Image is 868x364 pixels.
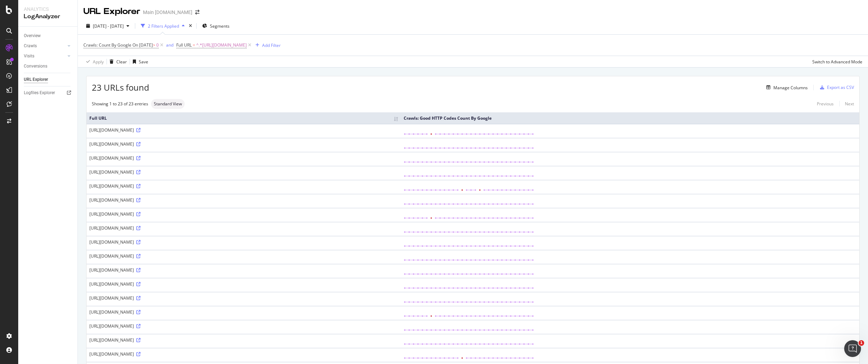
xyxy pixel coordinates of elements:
div: URL Explorer [24,76,48,83]
button: Segments [199,20,232,31]
div: [URL][DOMAIN_NAME] [89,141,398,147]
span: [DATE] - [DATE] [93,23,124,29]
a: Logfiles Explorer [24,89,73,97]
div: Manage Columns [773,85,808,91]
span: Crawls: Count By Google [83,42,131,48]
div: [URL][DOMAIN_NAME] [89,127,398,133]
div: [URL][DOMAIN_NAME] [89,337,398,343]
div: Clear [116,59,127,65]
div: [URL][DOMAIN_NAME] [89,253,398,259]
div: Overview [24,32,41,40]
span: 0 [156,40,159,50]
div: [URL][DOMAIN_NAME] [89,155,398,161]
div: Apply [93,59,104,65]
th: Full URL: activate to sort column ascending [87,112,401,124]
span: > [153,42,155,48]
span: Full URL [176,42,192,48]
a: Crawls [24,42,66,50]
div: Save [139,59,148,65]
div: [URL][DOMAIN_NAME] [89,267,398,273]
div: [URL][DOMAIN_NAME] [89,309,398,315]
button: Apply [83,56,104,67]
span: Segments [210,23,230,29]
a: URL Explorer [24,76,73,83]
th: Crawls: Good HTTP Codes Count By Google [401,112,859,124]
div: Main [DOMAIN_NAME] [143,9,192,16]
iframe: Intercom live chat [844,340,861,357]
button: Save [130,56,148,67]
button: Add Filter [253,41,281,49]
button: Export as CSV [817,82,854,93]
div: Visits [24,52,34,60]
div: neutral label [151,99,185,109]
div: [URL][DOMAIN_NAME] [89,281,398,287]
button: 2 Filters Applied [138,20,187,31]
div: and [166,42,173,48]
div: [URL][DOMAIN_NAME] [89,295,398,301]
div: Switch to Advanced Mode [812,59,862,65]
button: [DATE] - [DATE] [83,20,132,31]
span: ^.*[URL][DOMAIN_NAME] [196,40,247,50]
div: [URL][DOMAIN_NAME] [89,351,398,357]
div: [URL][DOMAIN_NAME] [89,323,398,329]
span: 1 [859,340,864,346]
div: Showing 1 to 23 of 23 entries [92,101,148,107]
span: 23 URLs found [92,82,149,93]
div: [URL][DOMAIN_NAME] [89,211,398,217]
button: Clear [107,56,127,67]
div: arrow-right-arrow-left [195,10,199,15]
div: URL Explorer [83,6,140,17]
a: Overview [24,32,73,40]
div: [URL][DOMAIN_NAME] [89,183,398,189]
div: LogAnalyzer [24,13,72,21]
div: [URL][DOMAIN_NAME] [89,225,398,231]
div: times [187,22,193,29]
button: Switch to Advanced Mode [809,56,862,67]
span: Standard View [154,102,182,106]
a: Conversions [24,63,73,70]
button: and [166,42,173,48]
a: Visits [24,52,66,60]
div: Add Filter [262,42,281,48]
div: [URL][DOMAIN_NAME] [89,197,398,203]
div: Export as CSV [827,84,854,90]
div: Crawls [24,42,37,50]
div: [URL][DOMAIN_NAME] [89,169,398,175]
div: Analytics [24,6,72,13]
div: Conversions [24,63,47,70]
span: On [DATE] [132,42,153,48]
div: 2 Filters Applied [148,23,179,29]
div: [URL][DOMAIN_NAME] [89,239,398,245]
button: Manage Columns [764,83,808,92]
span: = [193,42,195,48]
div: Logfiles Explorer [24,89,55,97]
